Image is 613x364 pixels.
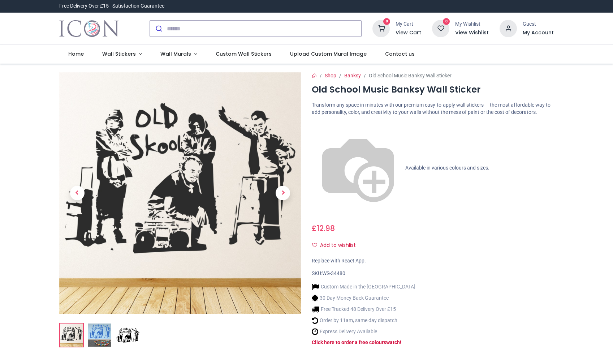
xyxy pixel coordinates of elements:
[102,50,136,57] span: Wall Stickers
[383,18,390,25] sup: 0
[59,18,119,39] a: Logo of Icon Wall Stickers
[402,3,554,10] iframe: Customer reviews powered by Trustpilot
[59,18,119,39] img: Icon Wall Stickers
[523,21,554,28] div: Guest
[59,72,301,314] img: Old School Music Banksy Wall Sticker
[312,83,554,96] h1: Old School Music Banksy Wall Sticker
[150,21,167,37] button: Submit
[312,294,415,302] li: 30 Day Money Back Guarantee
[312,102,554,116] p: Transform any space in minutes with our premium easy-to-apply wall stickers — the most affordable...
[276,186,290,200] span: Next
[312,223,335,234] span: £
[443,18,450,25] sup: 0
[312,283,415,291] li: Custom Made in the [GEOGRAPHIC_DATA]
[400,339,401,345] a: !
[312,257,554,265] div: Replace with React App.
[93,45,151,64] a: Wall Stickers
[312,270,554,277] div: SKU:
[59,3,164,10] div: Free Delivery Over £15 - Satisfaction Guarantee
[455,21,489,28] div: My Wishlist
[455,29,489,37] a: View Wishlist
[312,243,317,248] i: Add to wishlist
[312,339,384,345] a: Click here to order a free colour
[312,305,415,313] li: Free Tracked 48 Delivery Over £15
[317,223,335,234] span: 12.98
[312,122,404,214] img: color-wheel.png
[322,270,345,276] span: WS-34480
[396,21,421,28] div: My Cart
[385,50,415,57] span: Contact us
[151,45,207,64] a: Wall Murals
[312,328,415,335] li: Express Delivery Available
[88,324,111,347] img: WS-34480-02
[523,29,554,37] a: My Account
[59,108,95,278] a: Previous
[265,108,301,278] a: Next
[312,239,362,252] button: Add to wishlistAdd to wishlist
[432,25,449,31] a: 0
[116,324,139,347] img: WS-34480-03
[372,25,390,31] a: 0
[216,50,272,57] span: Custom Wall Stickers
[344,73,361,78] a: Banksy
[384,339,400,345] a: swatch
[396,29,421,37] a: View Cart
[160,50,191,57] span: Wall Murals
[369,73,452,78] span: Old School Music Banksy Wall Sticker
[70,186,85,200] span: Previous
[325,73,336,78] a: Shop
[60,324,83,347] img: Old School Music Banksy Wall Sticker
[68,50,84,57] span: Home
[290,50,367,57] span: Upload Custom Mural Image
[312,317,415,324] li: Order by 11am, same day dispatch
[405,164,489,170] span: Available in various colours and sizes.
